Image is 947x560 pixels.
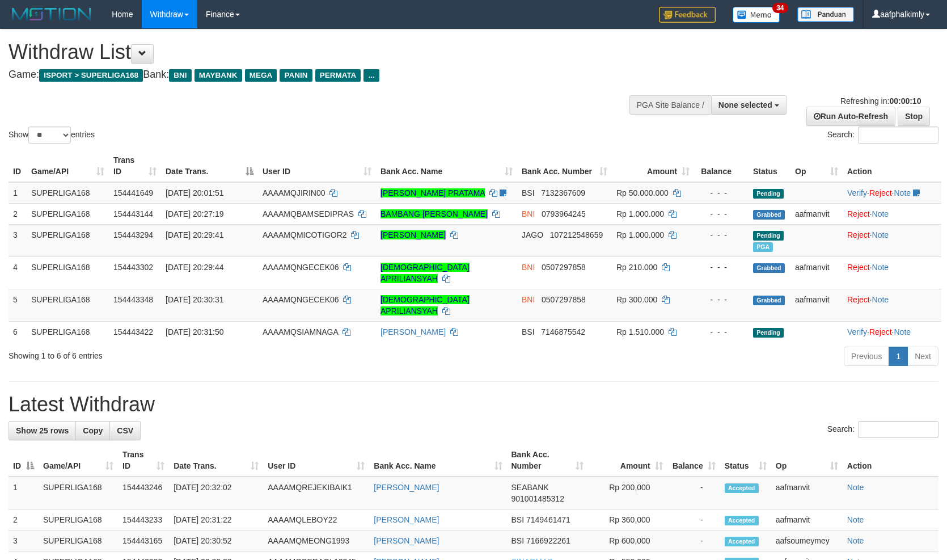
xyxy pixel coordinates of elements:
td: 3 [9,530,39,551]
div: - - - [699,262,744,273]
span: SEABANK [511,483,549,492]
td: SUPERLIGA168 [39,530,118,551]
td: SUPERLIGA168 [27,203,109,224]
th: Game/API: activate to sort column ascending [27,150,109,182]
td: aafmanvit [790,203,843,224]
a: [PERSON_NAME] [374,483,439,492]
td: 154443165 [118,530,169,551]
span: Copy 0793964245 to clipboard [542,209,586,218]
td: [DATE] 20:30:52 [169,530,263,551]
span: Rp 1.000.000 [616,209,664,218]
h1: Latest Withdraw [9,393,938,416]
td: AAAAMQREJEKIBAIK1 [263,477,369,510]
th: Trans ID: activate to sort column ascending [118,444,169,477]
th: Trans ID: activate to sort column ascending [109,150,161,182]
td: SUPERLIGA168 [27,256,109,289]
span: 154443294 [113,230,153,239]
td: SUPERLIGA168 [39,477,118,510]
span: Pending [753,328,784,338]
span: [DATE] 20:01:51 [166,188,223,197]
th: ID: activate to sort column descending [9,444,39,477]
strong: 00:00:10 [889,96,921,106]
td: [DATE] 20:31:22 [169,510,263,530]
span: BSI [511,536,525,545]
span: [DATE] 20:29:41 [166,230,223,239]
td: · [843,289,941,321]
span: CSV [117,426,133,435]
span: Marked by aafsoumeymey [753,242,773,252]
div: - - - [699,294,744,305]
a: Next [907,347,938,366]
td: · [843,256,941,289]
td: aafmanvit [771,477,843,510]
span: Copy 7146875542 to clipboard [541,327,585,336]
span: Copy [83,426,103,435]
span: Rp 50.000.000 [616,188,669,197]
span: ISPORT > SUPERLIGA168 [39,69,143,82]
td: AAAAMQMEONG1993 [263,530,369,551]
span: PANIN [280,69,312,82]
a: Note [847,536,864,545]
a: Note [872,263,889,272]
span: AAAAMQNGECEK06 [263,295,339,304]
th: Date Trans.: activate to sort column descending [161,150,258,182]
td: aafmanvit [771,510,843,530]
span: Copy 107212548659 to clipboard [550,230,603,239]
span: Copy 7149461471 to clipboard [526,515,570,524]
label: Search: [827,127,938,144]
td: SUPERLIGA168 [27,321,109,342]
span: AAAAMQSIAMNAGA [263,327,338,336]
label: Search: [827,421,938,438]
th: Bank Acc. Name: activate to sort column ascending [376,150,517,182]
a: Verify [847,188,867,197]
img: Button%20Memo.svg [733,7,780,23]
td: - [667,477,720,510]
span: Accepted [725,537,759,546]
a: Reject [847,295,870,304]
span: Copy 7166922261 to clipboard [526,536,570,545]
span: 154443144 [113,209,153,218]
span: None selected [718,100,772,110]
a: BAMBANG [PERSON_NAME] [381,209,488,218]
td: 2 [9,203,27,224]
a: CSV [109,421,141,440]
span: [DATE] 20:31:50 [166,327,223,336]
div: Showing 1 to 6 of 6 entries [9,346,386,361]
label: Show entries [9,127,95,144]
a: [PERSON_NAME] [374,536,439,545]
span: Grabbed [753,210,785,220]
th: ID [9,150,27,182]
span: BNI [522,263,535,272]
th: Date Trans.: activate to sort column ascending [169,444,263,477]
td: · [843,203,941,224]
td: Rp 200,000 [588,477,667,510]
td: SUPERLIGA168 [27,182,109,204]
span: 154443302 [113,263,153,272]
img: panduan.png [797,7,854,22]
span: Refreshing in: [840,96,921,106]
th: Op: activate to sort column ascending [771,444,843,477]
td: 154443246 [118,477,169,510]
select: Showentries [28,127,71,144]
td: aafmanvit [790,256,843,289]
div: - - - [699,229,744,241]
a: Note [872,230,889,239]
td: 5 [9,289,27,321]
img: Feedback.jpg [659,7,716,23]
a: Run Auto-Refresh [806,107,895,126]
th: Action [843,150,941,182]
span: Copy 0507297858 to clipboard [542,263,586,272]
td: SUPERLIGA168 [27,224,109,256]
a: Reject [847,230,870,239]
a: [PERSON_NAME] [381,230,446,239]
span: BNI [522,209,535,218]
td: 1 [9,477,39,510]
span: BSI [522,327,535,336]
span: AAAAMQNGECEK06 [263,263,339,272]
span: Accepted [725,483,759,493]
span: Show 25 rows [16,426,69,435]
h4: Game: Bank: [9,69,620,81]
span: 154443422 [113,327,153,336]
td: AAAAMQLEBOY22 [263,510,369,530]
td: [DATE] 20:32:02 [169,477,263,510]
